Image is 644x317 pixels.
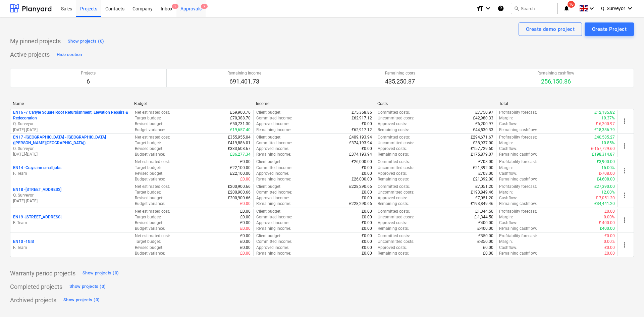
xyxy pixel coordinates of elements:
p: £0.00 [362,171,372,176]
p: Active projects [10,51,50,59]
p: £0.00 [362,165,372,171]
i: keyboard_arrow_down [484,4,492,12]
p: Target budget : [135,140,161,146]
p: Net estimated cost : [135,233,170,239]
p: Approved income : [256,220,289,226]
div: Costs [377,101,493,106]
span: more_vert [621,241,629,249]
p: £0.00 [240,233,251,239]
span: 2 [201,4,208,9]
p: Target budget : [135,115,161,121]
i: format_size [476,4,484,12]
p: £86,277.34 [230,152,251,157]
p: £62,917.12 [352,127,372,133]
p: My pinned projects [10,37,61,45]
p: Budget variance : [135,251,165,256]
p: Uncommitted costs : [378,190,414,195]
p: Remaining costs : [378,176,409,182]
p: Target budget : [135,165,161,171]
p: Committed costs : [378,110,410,115]
p: £26,000.00 [352,159,372,165]
i: keyboard_arrow_down [588,4,596,12]
p: EN10 - 1GIS [13,239,34,245]
p: £0.00 [362,214,372,220]
p: £4,608.00 [597,176,615,182]
p: £0.00 [483,245,493,251]
p: £12,185.82 [594,110,615,115]
p: Approved income : [256,146,289,152]
p: 0.00% [604,214,615,220]
p: Committed costs : [378,209,410,214]
p: 10.85% [601,140,615,146]
p: £21,392.00 [473,165,493,171]
p: Q. Surveyor [13,121,129,127]
button: Show projects (0) [66,36,106,47]
p: £40,585.27 [594,135,615,140]
p: £0.00 [362,239,372,245]
p: £374,193.94 [349,140,372,146]
p: £-400.00 [599,220,615,226]
p: Budget variance : [135,226,165,231]
p: Net estimated cost : [135,110,170,115]
p: Revised budget : [135,245,163,251]
p: Cashflow : [499,195,517,201]
p: Uncommitted costs : [378,239,414,245]
p: 12.00% [601,190,615,195]
p: £708.00 [478,171,493,176]
p: £200,900.66 [228,184,251,190]
p: Profitability forecast : [499,159,537,165]
p: EN18 - [STREET_ADDRESS] [13,187,61,193]
p: £-350.00 [477,239,493,245]
p: Approved costs : [378,195,407,201]
p: Margin : [499,239,513,245]
p: [DATE] - [DATE] [13,198,129,204]
p: £-1,344.50 [474,214,493,220]
p: £1,344.50 [475,209,493,214]
p: £0.00 [240,176,251,182]
p: £350.00 [478,233,493,239]
p: £419,886.01 [228,140,251,146]
p: Remaining cashflow : [499,152,537,157]
p: Client budget : [256,159,281,165]
p: 15.00% [601,165,615,171]
p: Revised budget : [135,146,163,152]
div: EN18 -[STREET_ADDRESS]Q. Surveyor[DATE]-[DATE] [13,187,129,204]
p: £27,390.00 [594,184,615,190]
p: Remaining income [227,70,261,76]
p: Approved costs : [378,121,407,127]
p: [DATE] - [DATE] [13,152,129,157]
p: £228,290.66 [349,201,372,207]
div: Income [256,101,372,106]
span: 5 [172,4,178,9]
p: Approved income : [256,121,289,127]
button: Show projects (0) [81,268,120,279]
span: more_vert [621,117,629,125]
p: Committed income : [256,165,292,171]
p: F. Team [13,245,129,251]
div: EN19 -[STREET_ADDRESS]F. Team [13,214,129,226]
p: £3,900.00 [597,159,615,165]
p: Profitability forecast : [499,184,537,190]
p: £6,200.97 [475,121,493,127]
p: £0.00 [362,220,372,226]
p: Budget variance : [135,176,165,182]
p: Committed costs : [378,159,410,165]
i: keyboard_arrow_down [626,4,634,12]
p: Margin : [499,190,513,195]
p: £374,193.94 [349,152,372,157]
p: Archived projects [10,296,56,304]
p: £0.00 [362,146,372,152]
p: £228,290.66 [349,184,372,190]
p: Remaining costs : [378,201,409,207]
div: Create Project [592,25,627,34]
p: Cashflow : [499,220,517,226]
p: £34,441.20 [594,201,615,207]
p: Client budget : [256,110,281,115]
p: Remaining cashflow : [499,251,537,256]
span: 16 [568,1,575,8]
p: £-6,200.97 [596,121,615,127]
p: £7,051.20 [475,184,493,190]
i: Knowledge base [497,4,504,12]
p: £-400.00 [477,226,493,231]
p: £200,900.66 [228,190,251,195]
